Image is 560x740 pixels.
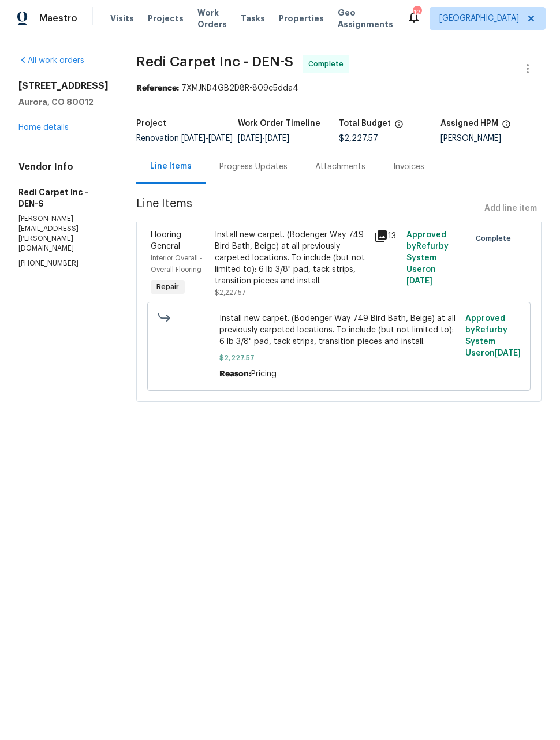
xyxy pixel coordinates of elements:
div: 13 [374,229,399,243]
span: [GEOGRAPHIC_DATA] [439,13,519,24]
span: $2,227.57 [215,289,245,296]
span: [DATE] [181,134,206,143]
span: Pricing [251,370,277,378]
span: The hpm assigned to this work order. [502,119,511,134]
span: Repair [152,281,184,293]
span: Approved by Refurby System User on [406,231,449,285]
b: Reference: [136,84,179,92]
h5: Total Budget [339,119,391,128]
span: The total cost of line items that have been proposed by Opendoor. This sum includes line items th... [394,119,404,134]
a: All work orders [18,57,84,65]
span: Complete [476,233,516,244]
div: Line Items [150,160,192,172]
h2: [STREET_ADDRESS] [18,80,109,92]
span: Renovation [136,134,233,143]
span: Work Orders [197,7,227,30]
span: $2,227.57 [219,352,458,364]
span: [DATE] [495,349,521,357]
span: Geo Assignments [338,7,393,30]
h5: Project [136,119,166,128]
span: [DATE] [406,277,432,285]
span: [DATE] [208,134,233,143]
span: Projects [148,13,184,24]
span: Flooring General [151,231,181,251]
span: [DATE] [238,134,262,143]
span: [DATE] [265,134,289,143]
div: Attachments [315,161,365,173]
span: Approved by Refurby System User on [465,315,521,357]
span: Visits [110,13,134,24]
div: 12 [413,7,421,18]
span: Line Items [136,198,480,219]
div: [PERSON_NAME] [440,134,542,143]
div: Invoices [393,161,424,173]
h5: Aurora, CO 80012 [18,96,109,108]
span: Reason: [219,370,251,378]
p: [PERSON_NAME][EMAIL_ADDRESS][PERSON_NAME][DOMAIN_NAME] [18,214,109,254]
div: Install new carpet. (Bodenger Way 749 Bird Bath, Beige) at all previously carpeted locations. To ... [215,229,368,287]
h4: Vendor Info [18,161,109,173]
span: Install new carpet. (Bodenger Way 749 Bird Bath, Beige) at all previously carpeted locations. To ... [219,313,458,347]
span: $2,227.57 [339,134,378,143]
span: Complete [308,58,348,70]
h5: Redi Carpet Inc - DEN-S [18,186,109,210]
span: - [238,134,289,143]
span: Maestro [39,13,77,24]
span: Properties [279,13,324,24]
span: Tasks [241,14,265,23]
p: [PHONE_NUMBER] [18,259,109,268]
span: Interior Overall - Overall Flooring [151,255,203,273]
h5: Assigned HPM [440,119,498,128]
div: 7XMJND4GB2D8R-809c5dda4 [136,83,542,94]
span: - [181,134,233,143]
h5: Work Order Timeline [238,119,320,128]
span: Redi Carpet Inc - DEN-S [136,55,293,69]
a: Home details [18,124,69,132]
div: Progress Updates [219,161,288,173]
